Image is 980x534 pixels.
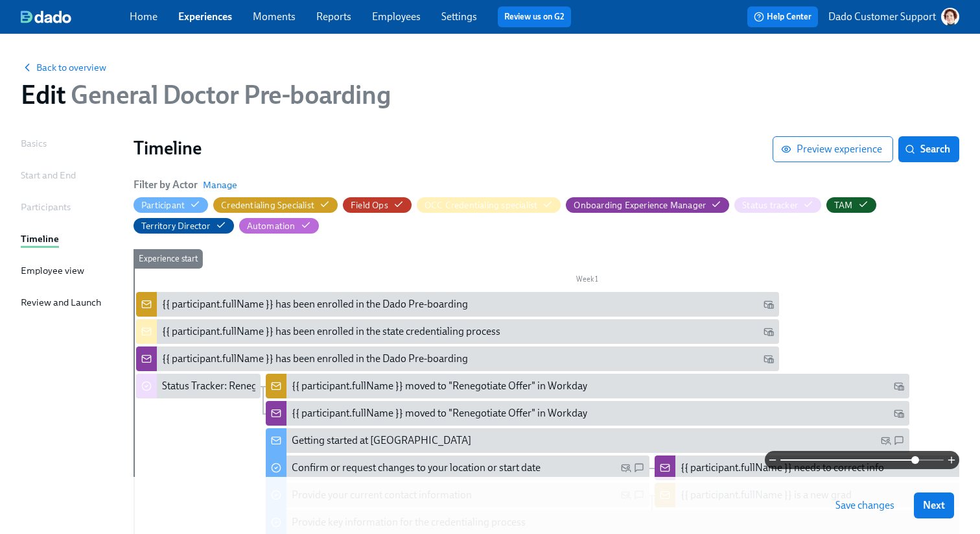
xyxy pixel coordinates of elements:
a: Experiences [178,10,232,23]
button: Save changes [826,492,904,518]
button: Review us on G2 [498,6,571,27]
div: Hide OCC Credentialing specialist [425,199,538,212]
button: Preview experience [773,136,893,162]
button: Participant [134,197,208,213]
button: Search [898,136,959,162]
div: Hide Territory Director [141,220,211,232]
span: Save changes [835,499,894,512]
button: Status tracker [734,197,821,213]
div: Review and Launch [21,295,101,309]
div: {{ participant.fullName }} moved to "Renegotiate Offer" in Workday [266,401,909,426]
svg: Work Email [764,326,774,337]
div: Employee view [21,263,84,278]
div: {{ participant.fullName }} has been enrolled in the state credentialing process [162,324,500,339]
div: {{ participant.fullName }} moved to "Renegotiate Offer" in Workday [266,374,909,398]
span: Preview experience [784,143,882,156]
p: Dado Customer Support [828,10,936,24]
span: Next [923,499,945,512]
svg: Work Email [894,381,904,391]
button: Dado Customer Support [828,8,959,26]
img: dado [21,10,71,23]
div: {{ participant.fullName }} moved to "Renegotiate Offer" in Workday [292,406,587,420]
img: AATXAJw-nxTkv1ws5kLOi-TQIsf862R-bs_0p3UQSuGH=s96-c [941,8,959,26]
div: Start and End [21,168,76,182]
a: Settings [441,10,477,23]
h1: Timeline [134,136,773,160]
div: Hide Onboarding Experience Manager [574,199,706,212]
a: Review us on G2 [504,10,565,23]
div: {{ participant.fullName }} has been enrolled in the Dado Pre-boarding [162,297,468,311]
svg: Work Email [764,354,774,364]
button: OCC Credentialing specialist [417,197,561,213]
div: Basics [21,136,47,151]
div: Experience start [134,249,203,269]
button: Manage [203,178,237,191]
button: Onboarding Experience Manager [566,197,729,213]
a: Moments [253,10,296,23]
svg: Work Email [764,299,774,309]
div: Hide Field Ops [351,199,388,212]
span: Help Center [754,10,811,23]
h1: Edit [21,79,390,110]
button: Back to overview [21,61,106,74]
svg: SMS [894,435,904,446]
a: Reports [316,10,351,23]
button: Credentialing Specialist [213,197,338,213]
a: Employees [372,10,421,23]
div: Status Tracker: Renegotiate Offer [136,374,261,398]
div: {{ participant.fullName }} has been enrolled in the Dado Pre-boarding [162,352,468,366]
a: Home [130,10,157,23]
div: Hide Automation [247,220,296,232]
span: Search [907,143,950,156]
div: Timeline [21,232,59,246]
div: Getting started at [GEOGRAPHIC_DATA] [292,433,471,448]
span: General Doctor Pre-boarding [65,79,390,110]
div: Getting started at [GEOGRAPHIC_DATA] [266,428,909,453]
button: Next [914,492,954,518]
button: Automation [239,218,319,234]
div: Hide Status tracker [742,199,798,212]
div: Hide Credentialing Specialist [221,199,314,212]
button: Field Ops [343,197,412,213]
button: TAM [826,197,876,213]
div: Status Tracker: Renegotiate Offer [162,379,308,393]
div: Participants [21,200,71,214]
svg: Personal Email [881,435,891,446]
div: {{ participant.fullName }} has been enrolled in the state credentialing process [136,319,779,344]
h6: Filter by Actor [134,178,198,192]
div: {{ participant.fullName }} has been enrolled in the Dado Pre-boarding [136,346,779,371]
div: Hide Participant [141,199,185,212]
button: Territory Director [134,218,234,234]
a: dado [21,10,130,23]
div: {{ participant.fullName }} has been enrolled in the Dado Pre-boarding [136,292,779,317]
div: Hide TAM [834,199,853,212]
div: {{ participant.fullName }} moved to "Renegotiate Offer" in Workday [292,379,587,393]
button: Help Center [747,6,818,27]
svg: Work Email [894,408,904,419]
